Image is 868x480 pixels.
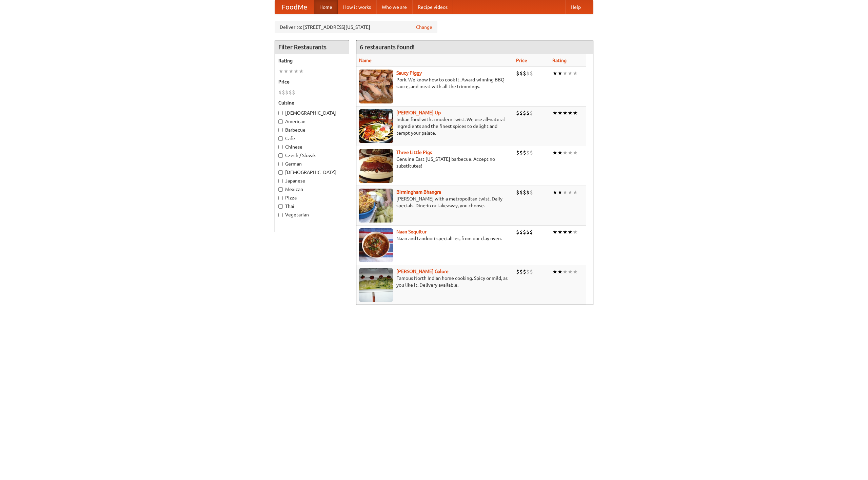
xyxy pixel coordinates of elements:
[516,228,519,236] li: $
[530,189,533,196] li: $
[278,162,283,166] input: German
[573,228,578,236] li: ★
[292,89,295,96] li: $
[278,68,283,75] li: ★
[565,0,586,14] a: Help
[573,189,578,196] li: ★
[359,195,511,209] p: [PERSON_NAME] with a metropolitan twist. Daily specials. Dine-in or takeaway, you choose.
[278,160,346,167] label: German
[516,189,519,196] li: $
[278,111,283,115] input: [DEMOGRAPHIC_DATA]
[278,57,346,64] h5: Rating
[516,109,519,117] li: $
[278,143,346,150] label: Chinese
[299,68,304,75] li: ★
[278,135,346,142] label: Cafe
[396,189,441,195] a: Birmingham Bhangra
[396,269,449,274] b: [PERSON_NAME] Galore
[526,189,530,196] li: $
[278,186,346,193] label: Mexican
[289,89,292,96] li: $
[552,109,557,117] li: ★
[396,110,441,115] b: [PERSON_NAME] Up
[523,189,526,196] li: $
[568,228,573,236] li: ★
[557,189,563,196] li: ★
[530,109,533,117] li: $
[278,136,283,141] input: Cafe
[289,68,294,75] li: ★
[285,89,289,96] li: $
[530,228,533,236] li: $
[278,203,346,210] label: Thai
[519,149,523,156] li: $
[396,70,422,76] a: Saucy Piggy
[359,228,393,262] img: naansequitur.jpg
[530,149,533,156] li: $
[278,187,283,192] input: Mexican
[396,150,432,155] a: Three Little Pigs
[519,268,523,275] li: $
[552,268,557,275] li: ★
[278,211,346,218] label: Vegetarian
[552,58,567,63] a: Rating
[519,70,523,77] li: $
[359,275,511,288] p: Famous North Indian home cooking. Spicy or mild, as you like it. Delivery available.
[275,40,349,54] h4: Filter Restaurants
[568,268,573,275] li: ★
[523,149,526,156] li: $
[563,268,568,275] li: ★
[530,70,533,77] li: $
[573,268,578,275] li: ★
[568,70,573,77] li: ★
[278,196,283,200] input: Pizza
[516,149,519,156] li: $
[359,149,393,183] img: littlepigs.jpg
[526,228,530,236] li: $
[359,268,393,302] img: currygalore.jpg
[573,70,578,77] li: ★
[557,149,563,156] li: ★
[552,70,557,77] li: ★
[359,109,393,143] img: curryup.jpg
[552,228,557,236] li: ★
[557,109,563,117] li: ★
[523,228,526,236] li: $
[563,189,568,196] li: ★
[516,70,519,77] li: $
[523,109,526,117] li: $
[278,213,283,217] input: Vegetarian
[359,189,393,223] img: bhangra.jpg
[278,110,346,116] label: [DEMOGRAPHIC_DATA]
[360,44,415,50] ng-pluralize: 6 restaurants found!
[338,0,376,14] a: How it works
[275,21,437,33] div: Deliver to: [STREET_ADDRESS][US_STATE]
[526,70,530,77] li: $
[416,24,432,31] a: Change
[359,76,511,90] p: Pork. We know how to cook it. Award-winning BBQ sauce, and meat with all the trimmings.
[516,58,527,63] a: Price
[278,145,283,149] input: Chinese
[396,229,427,234] a: Naan Sequitur
[278,179,283,183] input: Japanese
[278,204,283,209] input: Thai
[283,68,289,75] li: ★
[359,116,511,136] p: Indian food with a modern twist. We use all-natural ingredients and the finest spices to delight ...
[552,189,557,196] li: ★
[526,268,530,275] li: $
[359,58,372,63] a: Name
[568,109,573,117] li: ★
[278,169,346,176] label: [DEMOGRAPHIC_DATA]
[552,149,557,156] li: ★
[568,149,573,156] li: ★
[278,127,346,133] label: Barbecue
[282,89,285,96] li: $
[359,70,393,103] img: saucy.jpg
[523,70,526,77] li: $
[278,128,283,132] input: Barbecue
[563,70,568,77] li: ★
